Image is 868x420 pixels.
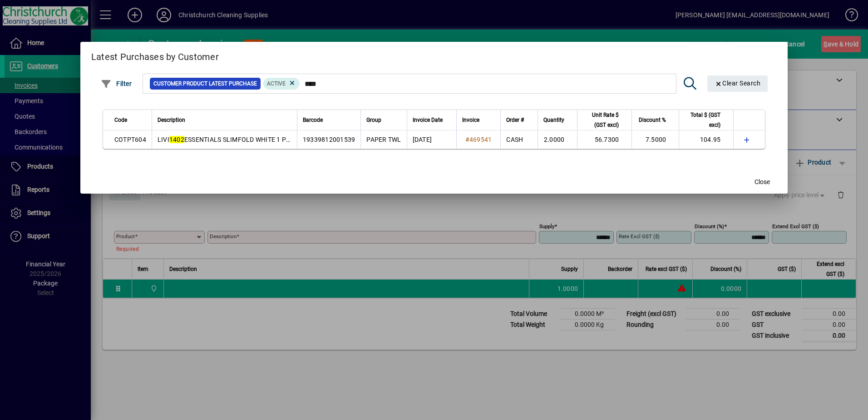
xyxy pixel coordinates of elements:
[685,110,729,130] div: Total $ (GST excl)
[114,115,146,125] div: Code
[407,130,456,149] td: [DATE]
[101,80,132,87] span: Filter
[366,115,401,125] div: Group
[679,130,733,149] td: 104.95
[158,115,185,125] span: Description
[114,136,146,143] span: COTPT604
[303,115,323,125] span: Barcode
[755,177,770,187] span: Close
[462,135,495,145] a: #469541
[366,136,401,143] span: PAPER TWL
[465,136,469,143] span: #
[583,110,619,130] span: Unit Rate $ (GST excl)
[506,115,524,125] span: Order #
[158,115,291,125] div: Description
[462,115,495,125] div: Invoice
[707,75,768,92] button: Clear
[303,115,355,125] div: Barcode
[543,115,564,125] span: Quantity
[538,130,577,149] td: 2.0000
[639,115,666,125] span: Discount %
[506,115,532,125] div: Order #
[583,110,627,130] div: Unit Rate $ (GST excl)
[366,115,381,125] span: Group
[462,115,479,125] span: Invoice
[413,115,443,125] span: Invoice Date
[114,115,127,125] span: Code
[631,130,679,149] td: 7.5000
[543,115,572,125] div: Quantity
[80,42,788,68] h2: Latest Purchases by Customer
[263,78,300,90] mat-chip: Product Activation Status: Active
[748,174,777,190] button: Close
[99,75,134,92] button: Filter
[169,136,184,143] em: 1402
[267,80,286,87] span: Active
[637,115,674,125] div: Discount %
[715,80,761,87] span: Clear Search
[685,110,720,130] span: Total $ (GST excl)
[153,79,257,88] span: Customer Product Latest Purchase
[303,136,355,143] span: 19339812001539
[469,136,492,143] span: 469541
[158,136,368,143] span: LIVI ESSENTIALS SLIMFOLD WHITE 1 PLY PAPER TOWEL 200S X 20
[577,130,631,149] td: 56.7300
[413,115,451,125] div: Invoice Date
[500,130,538,149] td: CASH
